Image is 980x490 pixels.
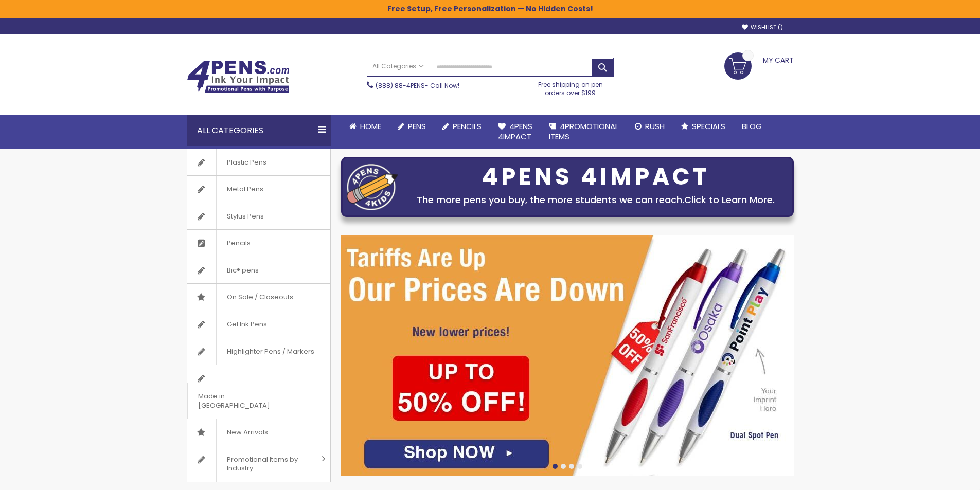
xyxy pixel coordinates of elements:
a: Plastic Pens [187,149,330,176]
div: Free shipping on pen orders over $199 [527,77,614,97]
a: 4PROMOTIONALITEMS [541,115,627,149]
span: 4PROMOTIONAL ITEMS [549,121,618,142]
a: Gel Ink Pens [187,311,330,338]
span: Pencils [453,121,482,132]
a: Pens [389,115,434,138]
a: Made in [GEOGRAPHIC_DATA] [187,365,330,419]
span: On Sale / Closeouts [216,284,304,311]
span: Promotional Items by Industry [216,446,318,482]
a: On Sale / Closeouts [187,284,330,311]
span: Stylus Pens [216,203,274,230]
span: 4Pens 4impact [498,121,532,142]
span: New Arrivals [216,419,278,446]
span: Blog [742,121,762,132]
a: Pencils [187,230,330,257]
a: Blog [734,115,770,138]
span: Bic® pens [216,257,269,284]
span: Specials [692,121,725,132]
div: All Categories [187,115,331,146]
div: 4PENS 4IMPACT [403,166,788,188]
a: 4Pens4impact [490,115,541,149]
span: Gel Ink Pens [216,311,277,338]
a: Click to Learn More. [684,193,775,206]
a: Rush [627,115,673,138]
a: Specials [673,115,734,138]
a: (888) 88-4PENS [376,81,425,90]
div: The more pens you buy, the more students we can reach. [403,193,788,207]
span: Pens [408,121,426,132]
a: Promotional Items by Industry [187,446,330,482]
span: Metal Pens [216,176,274,203]
span: Plastic Pens [216,149,277,176]
img: /cheap-promotional-products.html [341,235,794,476]
span: Highlighter Pens / Markers [216,338,325,365]
a: Bic® pens [187,257,330,284]
a: Home [341,115,389,138]
a: Pencils [434,115,490,138]
span: Home [360,121,381,132]
a: Wishlist [742,24,783,31]
span: - Call Now! [376,81,459,90]
a: Metal Pens [187,176,330,203]
img: 4Pens Custom Pens and Promotional Products [187,60,290,93]
span: Pencils [216,230,261,257]
a: New Arrivals [187,419,330,446]
img: four_pen_logo.png [347,164,398,210]
span: Made in [GEOGRAPHIC_DATA] [187,383,305,419]
a: Stylus Pens [187,203,330,230]
a: All Categories [367,58,429,75]
span: All Categories [372,62,424,70]
span: Rush [645,121,665,132]
a: Highlighter Pens / Markers [187,338,330,365]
